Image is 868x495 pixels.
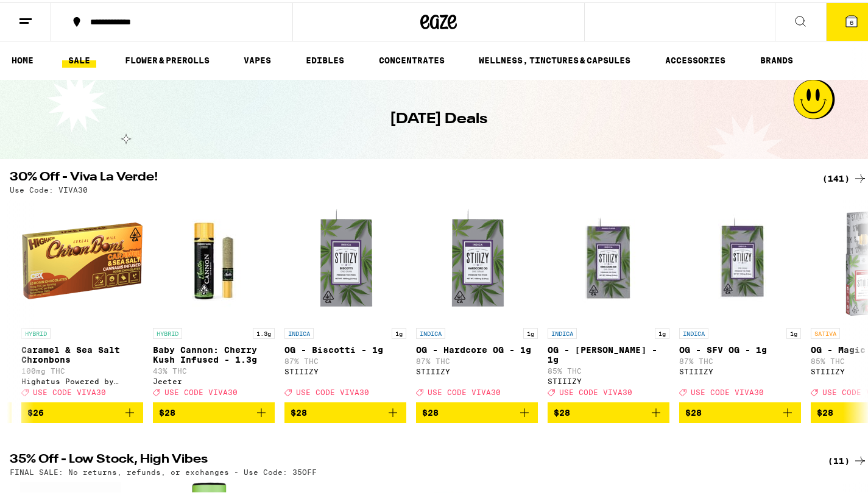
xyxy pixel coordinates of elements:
[786,326,801,337] p: 1g
[416,355,538,363] p: 87% THC
[390,107,487,127] h1: [DATE] Deals
[10,466,317,474] p: FINAL SALE: No returns, refunds, or exchanges - Use Code: 35OFF
[679,326,708,337] p: INDICA
[296,386,369,394] span: USE CODE VIVA30
[284,198,406,400] a: Open page for OG - Biscotti - 1g from STIIIZY
[21,365,143,372] p: 100mg THC
[655,326,669,337] p: 1g
[811,326,840,337] p: SATIVA
[33,386,106,394] span: USE CODE VIVA30
[62,51,96,65] a: SALE
[164,386,238,394] span: USE CODE VIVA30
[754,51,799,65] a: BRANDS
[817,405,833,415] span: $28
[153,365,275,372] p: 43% THC
[850,16,853,24] span: 6
[828,451,867,466] a: (11)
[300,51,350,65] a: EDIBLES
[416,198,538,319] img: STIIIZY - OG - Hardcore OG - 1g
[10,183,88,191] p: Use Code: VIVA30
[548,375,669,383] div: STIIIZY
[153,343,275,362] p: Baby Cannon: Cherry Kush Infused - 1.3g
[119,51,216,65] a: FLOWER & PREROLLS
[685,405,702,415] span: $28
[428,386,501,394] span: USE CODE VIVA30
[679,198,801,400] a: Open page for OG - SFV OG - 1g from STIIIZY
[21,400,143,421] button: Add to bag
[10,169,808,183] h2: 30% Off - Viva La Verde!
[392,326,406,337] p: 1g
[416,198,538,400] a: Open page for OG - Hardcore OG - 1g from STIIIZY
[416,343,538,352] p: OG - Hardcore OG - 1g
[284,198,406,319] img: STIIIZY - OG - Biscotti - 1g
[523,326,538,337] p: 1g
[21,375,143,383] div: Highatus Powered by Cannabiotix
[153,326,182,337] p: HYBRID
[21,343,143,362] p: Caramel & Sea Salt Chronbons
[153,375,275,383] div: Jeeter
[691,386,764,394] span: USE CODE VIVA30
[7,9,88,18] span: Hi. Need any help?
[284,365,406,373] div: STIIIZY
[548,400,669,421] button: Add to bag
[159,405,175,415] span: $28
[559,386,632,394] span: USE CODE VIVA30
[548,326,577,337] p: INDICA
[373,51,451,65] a: CONCENTRATES
[548,198,669,319] img: STIIIZY - OG - King Louis XIII - 1g
[422,405,439,415] span: $28
[284,400,406,421] button: Add to bag
[473,51,637,65] a: WELLNESS, TINCTURES & CAPSULES
[548,343,669,362] p: OG - [PERSON_NAME] - 1g
[416,365,538,373] div: STIIIZY
[679,343,801,352] p: OG - SFV OG - 1g
[416,400,538,421] button: Add to bag
[21,198,143,319] img: Highatus Powered by Cannabiotix - Caramel & Sea Salt Chronbons
[679,365,801,373] div: STIIIZY
[548,198,669,400] a: Open page for OG - King Louis XIII - 1g from STIIIZY
[10,451,808,466] h2: 35% Off - Low Stock, High Vibes
[284,326,314,337] p: INDICA
[291,405,307,415] span: $28
[548,365,669,372] p: 85% THC
[238,51,277,65] a: VAPES
[659,51,732,65] a: ACCESSORIES
[679,400,801,421] button: Add to bag
[284,355,406,363] p: 87% THC
[284,343,406,352] p: OG - Biscotti - 1g
[27,405,44,415] span: $26
[679,198,801,319] img: STIIIZY - OG - SFV OG - 1g
[21,326,51,337] p: HYBRID
[153,198,275,400] a: Open page for Baby Cannon: Cherry Kush Infused - 1.3g from Jeeter
[554,405,570,415] span: $28
[679,355,801,363] p: 87% THC
[416,326,445,337] p: INDICA
[21,198,143,400] a: Open page for Caramel & Sea Salt Chronbons from Highatus Powered by Cannabiotix
[153,198,275,319] img: Jeeter - Baby Cannon: Cherry Kush Infused - 1.3g
[5,51,40,65] a: HOME
[153,400,275,421] button: Add to bag
[253,326,275,337] p: 1.3g
[822,169,867,183] a: (141)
